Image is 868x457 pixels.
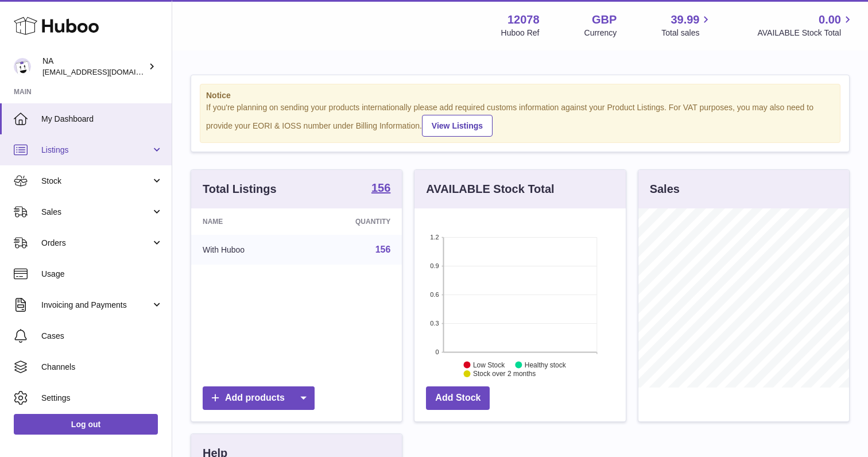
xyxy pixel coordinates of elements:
text: Low Stock [473,361,505,369]
span: Stock [41,176,151,187]
div: NA [42,56,146,78]
a: View Listings [422,115,493,137]
a: 0.00 AVAILABLE Stock Total [757,12,854,38]
strong: 12078 [507,12,540,28]
span: Settings [41,393,163,404]
span: Orders [41,238,151,249]
text: 1.2 [431,234,439,241]
span: [EMAIL_ADDRESS][DOMAIN_NAME] [42,67,169,76]
span: Cases [41,331,163,342]
span: Invoicing and Payments [41,300,151,311]
a: Add products [203,386,315,410]
strong: Notice [206,90,834,101]
strong: 156 [371,182,390,193]
text: 0 [436,348,439,355]
span: Listings [41,145,151,156]
div: If you're planning on sending your products internationally please add required customs informati... [206,102,834,137]
th: Name [191,208,303,235]
text: 0.9 [431,262,439,269]
span: Usage [41,269,163,280]
img: internalAdmin-12078@internal.huboo.com [14,58,31,75]
span: My Dashboard [41,114,163,125]
text: Stock over 2 months [473,370,536,378]
strong: GBP [592,12,617,28]
span: Channels [41,362,163,373]
span: Total sales [661,28,712,38]
h3: AVAILABLE Stock Total [426,181,554,197]
a: 156 [375,245,391,254]
div: Huboo Ref [501,28,540,38]
a: 39.99 Total sales [661,12,712,38]
text: 0.6 [431,291,439,298]
div: Currency [584,28,617,38]
text: 0.3 [431,320,439,327]
span: Sales [41,207,151,218]
a: Add Stock [426,386,490,410]
a: Log out [14,414,158,435]
h3: Sales [650,181,680,197]
h3: Total Listings [203,181,277,197]
text: Healthy stock [525,361,567,369]
td: With Huboo [191,235,303,265]
a: 156 [371,182,390,196]
span: 0.00 [819,12,841,28]
span: 39.99 [671,12,699,28]
th: Quantity [303,208,402,235]
span: AVAILABLE Stock Total [757,28,854,38]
